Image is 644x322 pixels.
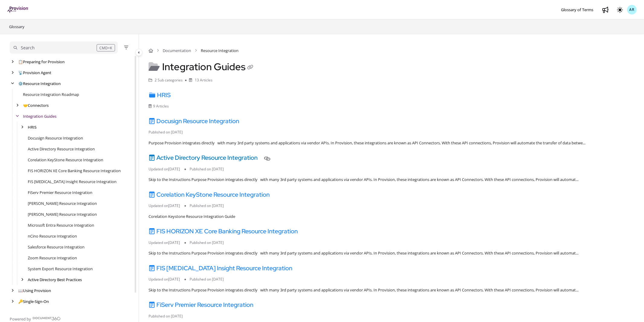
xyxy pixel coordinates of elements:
[23,91,79,97] a: Resource Integration Roadmap
[149,91,171,99] a: HRIS
[97,44,115,51] div: CMD+K
[10,299,16,304] div: arrow
[23,103,28,108] span: 🤝
[149,130,187,135] li: Published on [DATE]
[28,157,103,163] a: Corelation KeyStone Resource Integration
[163,48,191,54] a: Documentation
[28,168,121,174] a: FIS HORIZON XE Core Banking Resource Integration
[629,7,635,13] span: AR
[201,48,239,54] span: Resource Integration
[18,298,49,304] a: Single-Sign-On
[185,77,213,83] li: 13 Articles
[149,166,184,172] li: Updated on [DATE]
[123,44,130,51] button: Filter
[149,140,634,146] div: Purpose Provision integrates directly with many 3rd party systems and applications via vendor API...
[28,211,97,217] a: Jack Henry Symitar Resource Integration
[14,103,21,108] div: arrow
[18,80,61,87] a: Resource Integration
[149,214,634,220] div: Corelation Keystone Resource Integration Guide
[28,222,94,228] a: Microsoft Entra Resource Integration
[149,277,184,282] li: Updated on [DATE]
[14,113,21,119] div: arrow
[149,117,239,125] a: Docusign Resource Integration
[149,314,187,319] li: Published on [DATE]
[149,77,185,83] li: 2 Sub categories
[149,154,258,162] a: Active Directory Resource Integration
[28,179,117,185] a: FIS IBS Insight Resource Integration
[18,70,23,75] span: 📡
[262,154,272,164] button: Copy link of Active Directory Resource Integration
[33,317,61,320] img: Document360
[28,200,97,206] a: Jack Henry SilverLake Resource Integration
[601,5,610,15] a: Whats new
[149,250,634,256] div: Skip to the Instructions Purpose Provision integrates directly with many 3rd party systems and ap...
[18,59,65,65] a: Preparing for Provision
[8,23,25,30] a: Glossary
[10,41,118,54] button: Search
[28,266,93,272] a: System Export Resource Integration
[28,244,85,250] a: Salesforce Resource Integration
[149,287,634,293] div: Skip to the Instructions Purpose Provision integrates directly with many 3rd party systems and ap...
[18,288,23,293] span: 📖
[28,189,92,195] a: FiServ Premier Resource Integration
[19,277,25,283] div: arrow
[7,6,29,13] a: Project logo
[18,299,23,304] span: 🔑
[18,310,23,315] span: 🚀
[149,301,253,309] a: FiServ Premier Resource Integration
[28,135,83,141] a: Docusign Resource Integration
[149,177,634,183] div: Skip to the Instructions Purpose Provision integrates directly with many 3rd party systems and ap...
[10,70,16,76] div: arrow
[21,44,35,51] div: Search
[184,203,228,209] li: Published on [DATE]
[149,103,173,109] li: 9 Articles
[615,5,625,15] button: Theme options
[28,124,37,130] a: HRIS
[18,287,51,294] a: Using Provision
[28,255,77,261] a: Zoom Resource Integration
[10,315,61,322] a: Powered by Document360 - opens in a new tab
[18,70,51,76] a: Provision Agent
[149,191,270,199] a: Corelation KeyStone Resource Integration
[10,288,16,294] div: arrow
[10,59,16,65] div: arrow
[245,63,255,73] button: Copy link of Integration Guides
[28,277,82,283] a: Active Directory Best Practices
[149,61,255,73] h1: Integration Guides
[627,5,637,15] button: AR
[18,81,23,86] span: ⚙️
[10,81,16,87] div: arrow
[149,240,184,245] li: Updated on [DATE]
[28,233,77,239] a: nCino Resource Integration
[18,59,23,64] span: 📋
[149,48,153,54] a: Home
[10,310,16,315] div: arrow
[28,146,95,152] a: Active Directory Resource Integration
[18,309,38,315] a: Releases
[149,203,184,209] li: Updated on [DATE]
[135,49,143,56] button: Category toggle
[184,277,228,282] li: Published on [DATE]
[561,7,593,12] span: Glossary of Terms
[10,316,31,322] span: Powered by
[23,102,49,108] a: Connectors
[184,240,228,245] li: Published on [DATE]
[19,124,25,130] div: arrow
[184,166,228,172] li: Published on [DATE]
[23,113,56,119] a: Integration Guides
[149,264,292,272] a: FIS [MEDICAL_DATA] Insight Resource Integration
[149,227,298,235] a: FIS HORIZON XE Core Banking Resource Integration
[7,6,29,13] img: brand logo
